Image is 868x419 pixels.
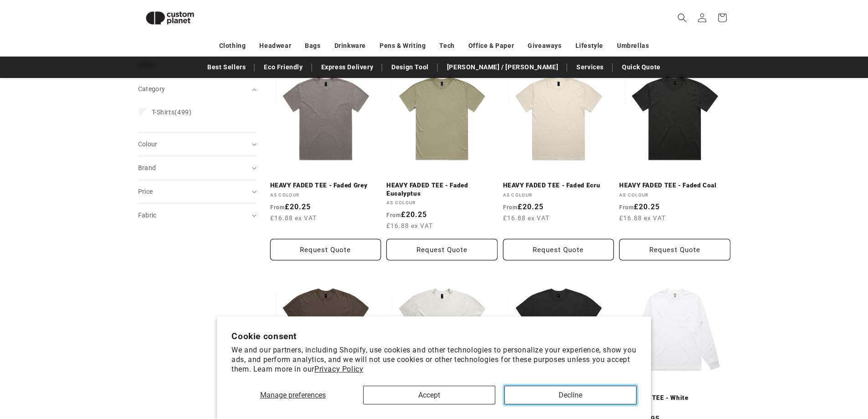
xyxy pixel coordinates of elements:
[619,181,730,190] a: HEAVY FADED TEE - Faded Coal
[219,38,246,54] a: Clothing
[503,181,614,190] a: HEAVY FADED TEE - Faded Ecru
[259,59,307,75] a: Eco Friendly
[138,212,157,219] span: Fabric
[439,38,454,54] a: Tech
[138,188,153,195] span: Price
[152,109,175,116] span: T-Shirts
[231,331,637,341] h2: Cookie consent
[231,386,354,404] button: Manage preferences
[468,38,514,54] a: Office & Paper
[270,239,381,260] button: Request Quote
[314,365,363,373] a: Privacy Policy
[260,391,326,399] span: Manage preferences
[386,239,498,260] button: Request Quote
[617,38,649,54] a: Umbrellas
[270,181,381,190] a: HEAVY FADED TEE - Faded Grey
[619,239,730,260] button: Request Quote
[305,38,320,54] a: Bags
[138,4,202,32] img: Custom Planet
[503,239,614,260] button: Request Quote
[203,59,250,75] a: Best Sellers
[138,140,158,148] span: Colour
[504,386,637,404] button: Decline
[617,59,665,75] a: Quick Quote
[138,156,257,180] summary: Brand (0 selected)
[334,38,366,54] a: Drinkware
[575,38,603,54] a: Lifestyle
[387,59,433,75] a: Design Tool
[138,180,257,203] summary: Price
[822,375,868,419] iframe: Chat Widget
[619,394,730,402] a: HEAVY LS TEE - White
[259,38,291,54] a: Headwear
[672,8,692,28] summary: Search
[317,59,378,75] a: Express Delivery
[363,386,495,404] button: Accept
[138,164,156,171] span: Brand
[138,78,257,101] summary: Category (0 selected)
[380,38,426,54] a: Pens & Writing
[138,133,257,156] summary: Colour (0 selected)
[231,346,637,374] p: We and our partners, including Shopify, use cookies and other technologies to personalize your ex...
[572,59,608,75] a: Services
[152,108,192,116] span: (499)
[138,85,165,93] span: Category
[138,204,257,227] summary: Fabric (0 selected)
[528,38,561,54] a: Giveaways
[386,181,498,197] a: HEAVY FADED TEE - Faded Eucalyptus
[442,59,563,75] a: [PERSON_NAME] / [PERSON_NAME]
